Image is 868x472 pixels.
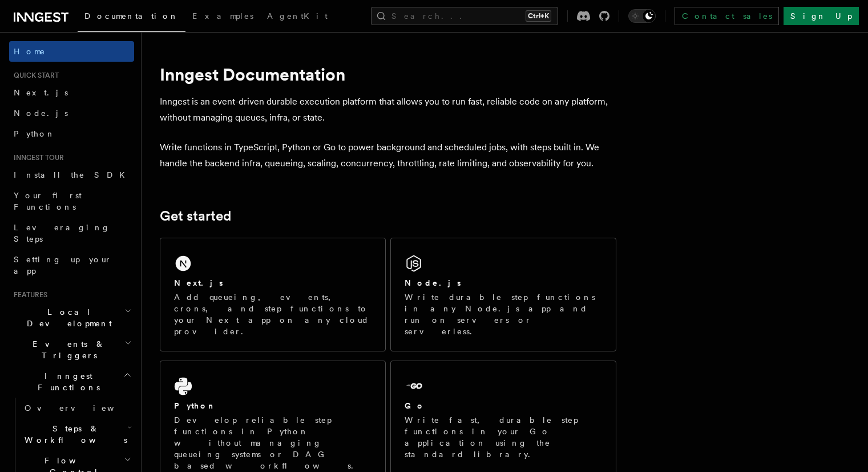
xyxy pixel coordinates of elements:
span: Inngest Functions [9,370,123,393]
span: Your first Functions [14,191,82,211]
a: Documentation [78,3,185,32]
span: Leveraging Steps [14,223,110,243]
span: Node.js [14,109,68,118]
a: Setting up your app [9,249,134,281]
button: Toggle dark mode [628,9,656,23]
a: Next.js [9,82,134,103]
button: Search...Ctrl+K [371,7,558,25]
button: Local Development [9,302,134,334]
p: Inngest is an event-driven durable execution platform that allows you to run fast, reliable code ... [160,94,616,126]
span: Install the SDK [14,170,132,179]
span: Setting up your app [14,255,112,275]
a: Next.jsAdd queueing, events, crons, and step functions to your Next app on any cloud provider. [160,238,386,351]
p: Write fast, durable step functions in your Go application using the standard library. [405,414,602,460]
a: Get started [160,208,231,224]
a: Python [9,123,134,144]
span: Documentation [84,11,179,21]
a: AgentKit [260,3,334,31]
span: Events & Triggers [9,338,124,361]
span: Next.js [14,88,68,97]
a: Home [9,41,134,62]
p: Add queueing, events, crons, and step functions to your Next app on any cloud provider. [174,291,372,337]
a: Leveraging Steps [9,217,134,249]
span: Home [14,46,46,57]
a: Node.js [9,103,134,123]
button: Inngest Functions [9,366,134,398]
a: Install the SDK [9,165,134,185]
span: Quick start [9,71,59,80]
p: Develop reliable step functions in Python without managing queueing systems or DAG based workflows. [174,414,372,471]
h2: Next.js [174,277,223,289]
a: Sign Up [784,7,859,25]
a: Examples [185,3,260,31]
span: Inngest tour [9,153,64,162]
a: Node.jsWrite durable step functions in any Node.js app and run on servers or serverless. [390,238,616,351]
button: Steps & Workflows [20,418,134,450]
a: Your first Functions [9,185,134,217]
span: AgentKit [267,11,328,21]
button: Events & Triggers [9,334,134,366]
h2: Go [405,400,425,411]
a: Overview [20,398,134,418]
h1: Inngest Documentation [160,64,616,85]
span: Examples [192,11,253,21]
span: Local Development [9,306,124,329]
h2: Python [174,400,216,411]
a: Contact sales [675,7,779,25]
span: Overview [25,403,142,413]
span: Steps & Workflows [20,423,127,446]
kbd: Ctrl+K [526,10,551,22]
span: Features [9,290,47,299]
p: Write functions in TypeScript, Python or Go to power background and scheduled jobs, with steps bu... [160,139,616,171]
h2: Node.js [405,277,461,289]
p: Write durable step functions in any Node.js app and run on servers or serverless. [405,291,602,337]
span: Python [14,129,55,138]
